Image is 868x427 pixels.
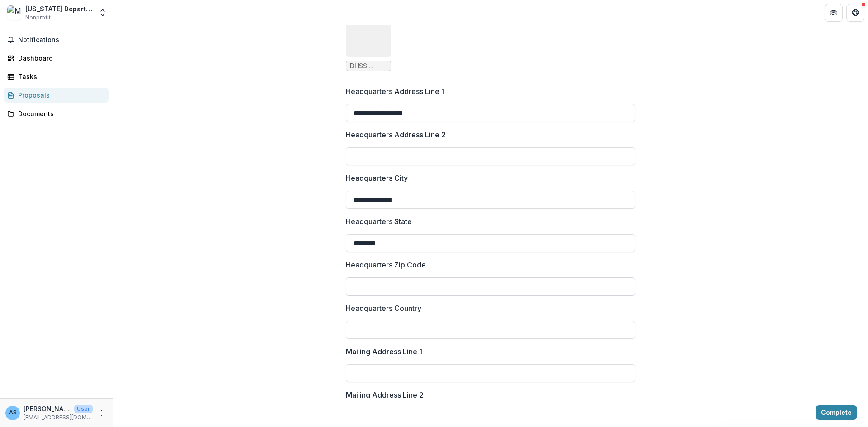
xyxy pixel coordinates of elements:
[4,106,109,121] a: Documents
[24,404,71,413] p: [PERSON_NAME]
[346,216,412,227] p: Headquarters State
[25,14,51,22] span: Nonprofit
[346,259,426,270] p: Headquarters Zip Code
[346,346,422,357] p: Mailing Address Line 1
[350,62,387,70] span: DHSS (Vertical)(Pantone-CMYK)(PNG).png
[18,53,102,63] div: Dashboard
[9,410,17,416] div: Angel Surdin
[18,90,102,100] div: Proposals
[346,303,421,314] p: Headquarters Country
[7,5,22,20] img: Missouri Department of Health and Senior Services
[846,4,864,22] button: Get Help
[346,12,391,57] img: preview
[25,4,93,14] div: [US_STATE] Department of Health and Senior Services
[816,405,857,420] button: Complete
[18,72,102,81] div: Tasks
[346,389,424,400] p: Mailing Address Line 2
[346,173,408,183] p: Headquarters City
[4,88,109,103] a: Proposals
[346,12,391,71] div: Remove FilepreviewDHSS (Vertical)(Pantone-CMYK)(PNG).png
[4,51,109,66] a: Dashboard
[4,33,109,47] button: Notifications
[346,86,444,97] p: Headquarters Address Line 1
[96,4,109,22] button: Open entity switcher
[18,109,102,118] div: Documents
[96,408,107,418] button: More
[346,129,446,140] p: Headquarters Address Line 2
[74,405,93,413] p: User
[24,413,93,422] p: [EMAIL_ADDRESS][DOMAIN_NAME]
[4,69,109,84] a: Tasks
[18,36,105,44] span: Notifications
[825,4,843,22] button: Partners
